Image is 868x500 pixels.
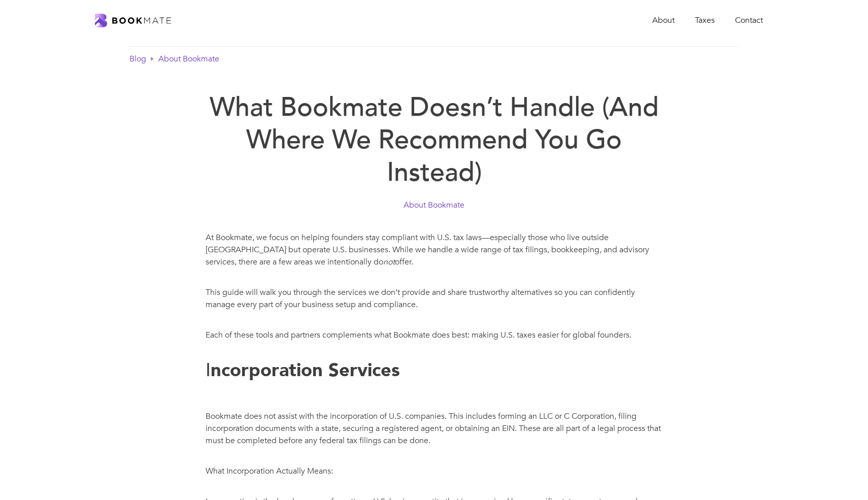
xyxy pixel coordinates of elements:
[206,344,662,356] p: ‍
[206,480,662,492] p: ‍
[95,14,171,27] a: home
[206,231,662,268] p: At Bookmate, we focus on helping founders stay compliant with U.S. tax laws—especially those who ...
[206,329,662,341] p: Each of these tools and partners complements what Bookmate does best: making U.S. taxes easier fo...
[725,10,773,31] a: Contact
[206,410,662,447] p: Bookmate does not assist with the incorporation of U.S. companies. This includes forming an LLC o...
[129,53,146,65] a: Blog
[204,91,664,189] h1: What Bookmate Doesn’t Handle (And Where We Recommend You Go Instead)
[206,465,662,477] p: What Incorporation Actually Means:
[383,256,395,268] em: not
[206,271,662,283] p: ‍
[642,10,685,31] a: About
[158,53,219,65] a: About Bookmate
[206,314,662,326] p: ‍
[206,286,662,311] p: This guide will walk you through the services we don’t provide and share trustworthy alternatives...
[685,10,725,31] a: Taxes
[404,199,464,211] a: About Bookmate
[206,359,662,404] h2: I ‍
[206,450,662,462] p: ‍
[211,358,400,383] strong: ncorporation Services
